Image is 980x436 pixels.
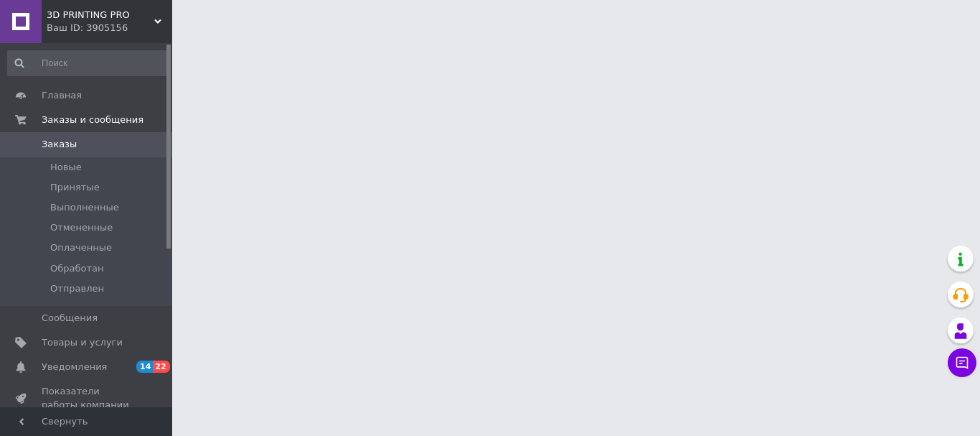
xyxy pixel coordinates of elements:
div: Ваш ID: 3905156 [47,22,172,34]
span: 3D PRINTING PRO [47,9,154,22]
span: Показатели работы компании [42,385,133,411]
button: Чат с покупателем [948,348,976,377]
span: 22 [153,361,169,373]
span: Товары и услуги [42,336,123,349]
span: Уведомления [42,361,107,374]
span: Отмененные [50,221,113,234]
span: Заказы и сообщения [42,113,143,126]
span: Обработан [50,262,103,275]
span: Сообщения [42,312,98,325]
span: 14 [136,361,153,373]
span: Выполненные [50,201,119,214]
span: Отправлен [50,282,104,295]
span: Заказы [42,138,77,151]
span: Принятые [50,181,100,194]
span: Оплаченные [50,241,112,254]
input: Поиск [7,50,169,76]
span: Главная [42,89,82,102]
span: Новые [50,161,82,174]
